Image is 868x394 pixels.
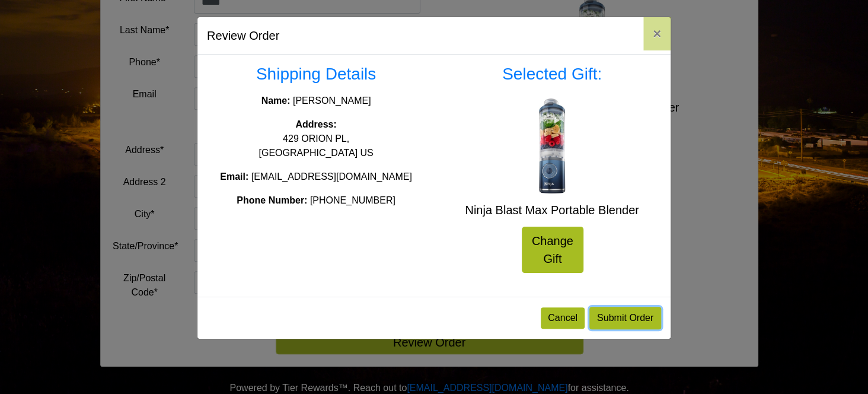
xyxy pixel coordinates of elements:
[505,99,599,193] img: Ninja Blast Max Portable Blender
[643,17,671,50] button: Close
[207,64,425,84] h3: Shipping Details
[293,96,371,106] span: [PERSON_NAME]
[259,134,373,158] span: 429 ORION PL, [GEOGRAPHIC_DATA] US
[653,26,661,42] span: ×
[237,195,307,205] strong: Phone Number:
[541,307,585,329] button: Cancel
[589,307,661,329] button: Submit Order
[261,96,291,106] strong: Name:
[443,203,661,217] h5: Ninja Blast Max Portable Blender
[220,171,248,182] strong: Email:
[522,227,583,273] a: Change Gift
[310,195,395,205] span: [PHONE_NUMBER]
[295,119,336,129] strong: Address:
[443,64,661,84] h3: Selected Gift:
[207,27,279,45] h5: Review Order
[251,171,412,182] span: [EMAIL_ADDRESS][DOMAIN_NAME]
